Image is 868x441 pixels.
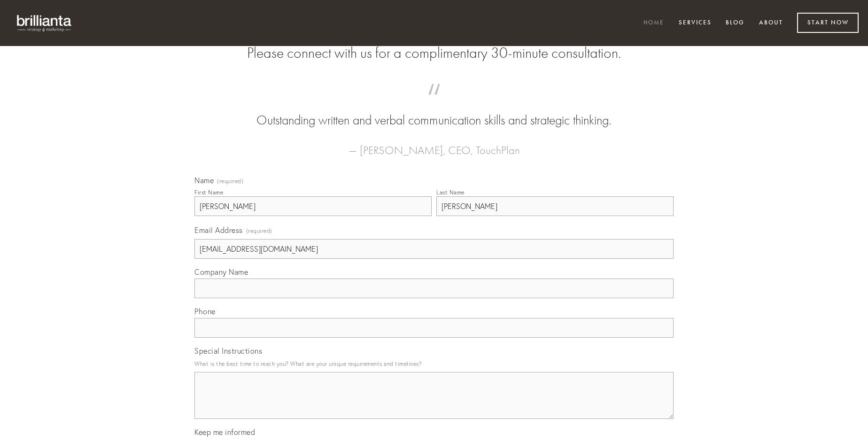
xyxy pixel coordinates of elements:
[209,93,659,111] span: “
[194,176,214,185] span: Name
[194,225,243,235] span: Email Address
[194,357,674,370] p: What is the best time to reach you? What are your unique requirements and timelines?
[753,15,789,31] a: About
[9,9,80,37] img: brillianta - research, strategy, marketing
[194,44,674,62] h2: Please connect with us for a complimentary 30-minute consultation.
[797,13,859,33] a: Start Now
[194,189,223,196] div: First Name
[194,267,248,277] span: Company Name
[209,130,659,160] figcaption: — [PERSON_NAME], CEO, TouchPlan
[209,93,659,130] blockquote: Outstanding written and verbal communication skills and strategic thinking.
[720,15,751,31] a: Blog
[194,346,262,356] span: Special Instructions
[194,307,216,316] span: Phone
[246,224,272,237] span: (required)
[637,15,670,31] a: Home
[217,178,243,184] span: (required)
[194,427,255,437] span: Keep me informed
[436,189,465,196] div: Last Name
[673,15,718,31] a: Services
